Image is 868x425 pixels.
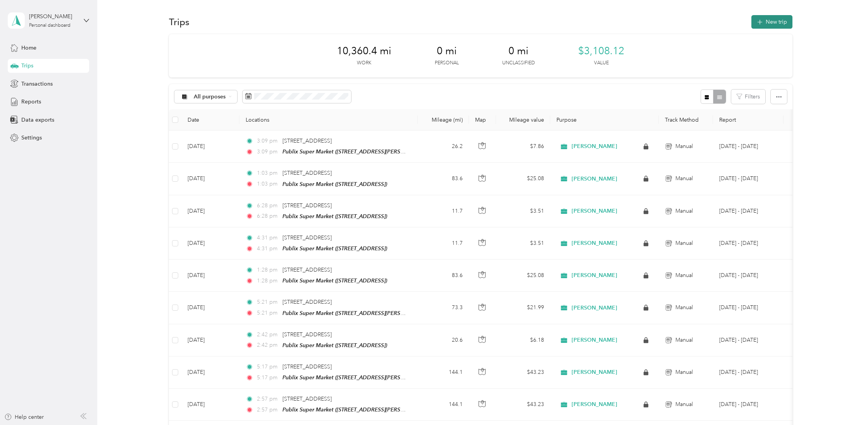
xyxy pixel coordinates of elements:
[282,202,332,209] span: [STREET_ADDRESS]
[4,413,44,421] div: Help center
[21,98,41,106] span: Reports
[282,374,431,381] span: Publix Super Market ([STREET_ADDRESS][PERSON_NAME])
[337,45,391,57] span: 10,360.4 mi
[496,260,550,292] td: $25.08
[282,396,332,402] span: [STREET_ADDRESS]
[496,356,550,389] td: $43.23
[282,170,332,176] span: [STREET_ADDRESS]
[550,109,659,131] th: Purpose
[437,45,457,57] span: 0 mi
[257,137,279,145] span: 3:09 pm
[257,298,279,306] span: 5:21 pm
[181,324,239,356] td: [DATE]
[181,260,239,292] td: [DATE]
[675,303,693,312] span: Manual
[508,45,529,57] span: 0 mi
[572,401,617,408] span: [PERSON_NAME]
[282,148,431,155] span: Publix Super Market ([STREET_ADDRESS][PERSON_NAME])
[194,94,226,100] span: All purposes
[21,80,53,88] span: Transactions
[675,207,693,215] span: Manual
[29,12,77,21] div: [PERSON_NAME]
[572,305,617,311] span: [PERSON_NAME]
[502,60,535,67] p: Unclassified
[181,195,239,227] td: [DATE]
[257,330,279,339] span: 2:42 pm
[675,142,693,151] span: Manual
[496,109,550,131] th: Mileage value
[282,267,332,273] span: [STREET_ADDRESS]
[21,116,54,124] span: Data exports
[675,239,693,248] span: Manual
[418,389,469,421] td: 144.1
[257,266,279,274] span: 1:28 pm
[572,272,617,279] span: [PERSON_NAME]
[282,213,387,219] span: Publix Super Market ([STREET_ADDRESS])
[257,363,279,371] span: 5:17 pm
[675,368,693,377] span: Manual
[572,176,617,182] span: [PERSON_NAME]
[496,324,550,356] td: $6.18
[713,131,784,163] td: Aug 16 - 31, 2025
[181,389,239,421] td: [DATE]
[282,245,387,251] span: Publix Super Market ([STREET_ADDRESS])
[418,292,469,324] td: 73.3
[731,89,765,104] button: Filters
[257,169,279,177] span: 1:03 pm
[572,369,617,376] span: [PERSON_NAME]
[257,341,279,349] span: 2:42 pm
[713,109,784,131] th: Report
[418,195,469,227] td: 11.7
[675,174,693,183] span: Manual
[181,131,239,163] td: [DATE]
[675,271,693,280] span: Manual
[825,382,868,425] iframe: Everlance-gr Chat Button Frame
[572,143,617,150] span: [PERSON_NAME]
[169,18,189,26] h1: Trips
[181,292,239,324] td: [DATE]
[659,109,713,131] th: Track Method
[257,277,279,285] span: 1:28 pm
[21,62,33,70] span: Trips
[496,131,550,163] td: $7.86
[713,260,784,292] td: Aug 16 - 31, 2025
[257,212,279,220] span: 6:28 pm
[282,310,431,317] span: Publix Super Market ([STREET_ADDRESS][PERSON_NAME])
[496,292,550,324] td: $21.99
[181,356,239,389] td: [DATE]
[282,138,332,144] span: [STREET_ADDRESS]
[282,234,332,241] span: [STREET_ADDRESS]
[418,131,469,163] td: 26.2
[357,60,371,67] p: Work
[282,342,387,348] span: Publix Super Market ([STREET_ADDRESS])
[496,195,550,227] td: $3.51
[282,406,431,413] span: Publix Super Market ([STREET_ADDRESS][PERSON_NAME])
[181,109,239,131] th: Date
[257,406,279,414] span: 2:57 pm
[713,324,784,356] td: Aug 16 - 31, 2025
[713,292,784,324] td: Aug 16 - 31, 2025
[282,277,387,284] span: Publix Super Market ([STREET_ADDRESS])
[257,373,279,382] span: 5:17 pm
[418,227,469,260] td: 11.7
[181,227,239,260] td: [DATE]
[282,331,332,338] span: [STREET_ADDRESS]
[496,163,550,195] td: $25.08
[713,389,784,421] td: Aug 16 - 31, 2025
[418,109,469,131] th: Mileage (mi)
[469,109,496,131] th: Map
[257,309,279,317] span: 5:21 pm
[181,163,239,195] td: [DATE]
[257,201,279,210] span: 6:28 pm
[713,227,784,260] td: Aug 16 - 31, 2025
[594,60,609,67] p: Value
[257,395,279,403] span: 2:57 pm
[21,134,42,142] span: Settings
[418,324,469,356] td: 20.6
[257,148,279,156] span: 3:09 pm
[257,244,279,253] span: 4:31 pm
[572,337,617,344] span: [PERSON_NAME]
[751,15,792,29] button: New trip
[675,400,693,409] span: Manual
[713,195,784,227] td: Aug 16 - 31, 2025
